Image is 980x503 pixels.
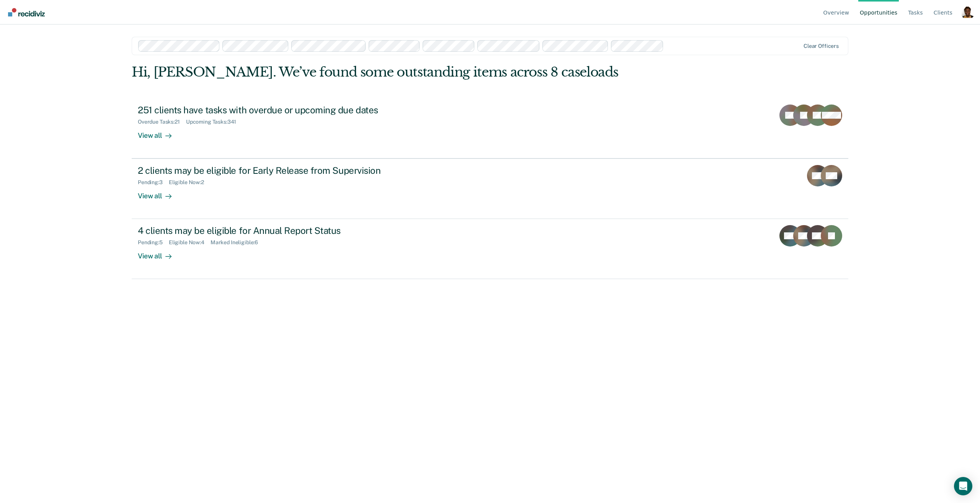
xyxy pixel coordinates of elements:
[138,119,186,125] div: Overdue Tasks : 21
[132,64,705,80] div: Hi, [PERSON_NAME]. We’ve found some outstanding items across 8 caseloads
[954,477,972,495] div: Open Intercom Messenger
[138,125,181,140] div: View all
[138,246,181,261] div: View all
[169,179,210,186] div: Eligible Now : 2
[186,119,243,125] div: Upcoming Tasks : 341
[138,239,169,246] div: Pending : 5
[132,158,848,219] a: 2 clients may be eligible for Early Release from SupervisionPending:3Eligible Now:2View all
[132,219,848,279] a: 4 clients may be eligible for Annual Report StatusPending:5Eligible Now:4Marked Ineligible:6View all
[138,105,407,116] div: 251 clients have tasks with overdue or upcoming due dates
[138,179,169,186] div: Pending : 3
[138,225,407,236] div: 4 clients may be eligible for Annual Report Status
[132,98,848,158] a: 251 clients have tasks with overdue or upcoming due datesOverdue Tasks:21Upcoming Tasks:341View all
[169,239,211,246] div: Eligible Now : 4
[211,239,264,246] div: Marked Ineligible : 6
[8,8,45,16] img: Recidiviz
[804,43,839,49] div: Clear officers
[962,6,974,18] button: Profile dropdown button
[138,186,181,201] div: View all
[138,165,407,176] div: 2 clients may be eligible for Early Release from Supervision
